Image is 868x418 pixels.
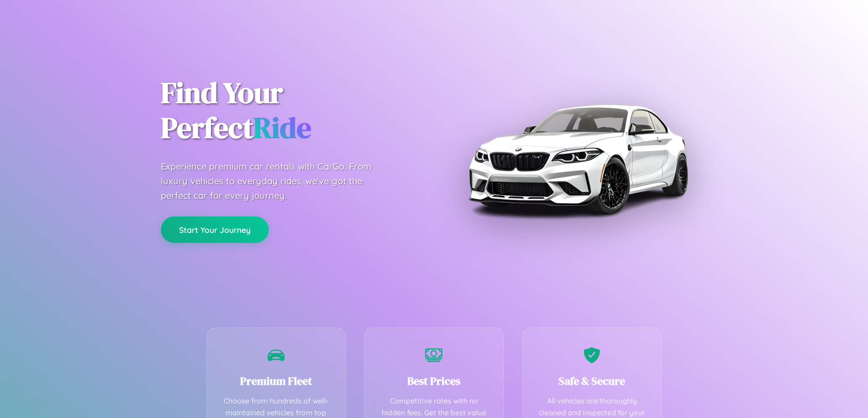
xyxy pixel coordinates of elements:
[536,373,648,388] h3: Safe & Secure
[161,159,389,203] p: Experience premium car rentals with CarGo. From luxury vehicles to everyday rides, we've got the ...
[464,45,692,273] img: Premium BMW car rental vehicle
[253,108,311,147] span: Ride
[161,76,421,146] h1: Find Your Perfect
[221,373,332,388] h3: Premium Fleet
[161,217,269,243] button: Start Your Journey
[378,373,490,388] h3: Best Prices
